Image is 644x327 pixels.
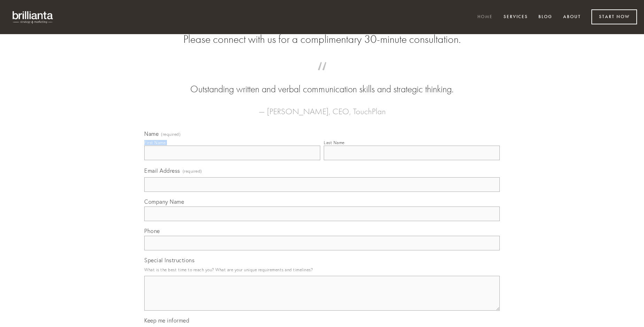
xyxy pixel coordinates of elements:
[144,33,500,46] h2: Please connect with us for a complimentary 30-minute consultation.
[144,130,159,137] span: Name
[144,140,166,145] div: First Name
[7,7,59,27] img: brillianta - research, strategy, marketing
[161,132,181,137] span: (required)
[155,69,489,96] blockquote: Outstanding written and verbal communication skills and strategic thinking.
[591,9,637,24] a: Start Now
[473,11,497,23] a: Home
[183,166,202,176] span: (required)
[144,227,160,234] span: Phone
[144,317,189,324] span: Keep me informed
[155,69,489,83] span: “
[324,140,345,145] div: Last Name
[144,257,194,264] span: Special Instructions
[534,11,557,23] a: Blog
[499,11,532,23] a: Services
[559,11,585,23] a: About
[144,198,184,205] span: Company Name
[144,167,180,174] span: Email Address
[144,265,500,274] p: What is the best time to reach you? What are your unique requirements and timelines?
[155,96,489,118] figcaption: — [PERSON_NAME], CEO, TouchPlan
